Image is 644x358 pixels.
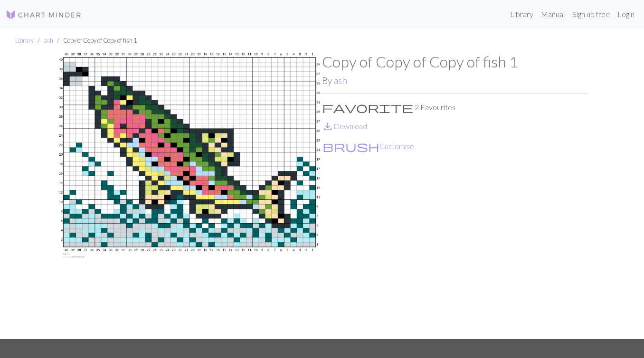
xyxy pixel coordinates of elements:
button: CustomiseCustomise [322,140,415,152]
p: 2 Favourites [322,102,587,113]
a: Login [614,5,638,24]
a: Library [15,37,34,44]
i: Download [322,121,333,132]
h1: Copy of Copy of Copy of fish 1 [322,53,587,71]
a: Manual [537,5,568,24]
img: Logo [6,9,82,20]
a: Library [506,5,537,24]
i: Favourite [322,102,413,113]
a: Sign up free [568,5,614,24]
a: ash [334,75,347,86]
h2: By [322,75,587,86]
a: ash [44,37,53,44]
li: Copy of Copy of Copy of fish 1 [53,36,137,45]
a: DownloadDownload [322,122,367,131]
span: brush [322,140,379,153]
span: save_alt [322,120,333,133]
i: Customise [322,141,379,152]
img: fish 1 [57,53,322,339]
span: favorite [322,101,413,114]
